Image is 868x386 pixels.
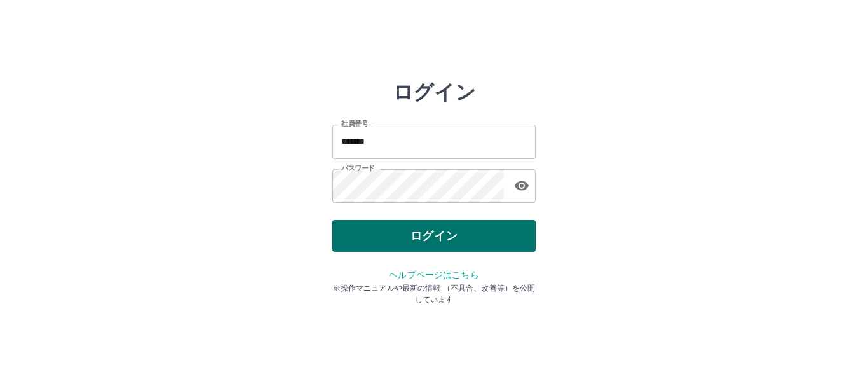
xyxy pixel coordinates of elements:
button: ログイン [332,220,536,252]
p: ※操作マニュアルや最新の情報 （不具合、改善等）を公開しています [332,282,536,305]
h2: ログイン [393,80,476,104]
label: パスワード [341,163,375,173]
a: ヘルプページはこちら [389,270,478,280]
label: 社員番号 [341,119,368,128]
